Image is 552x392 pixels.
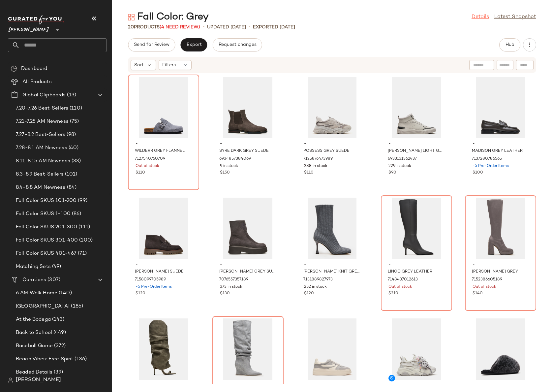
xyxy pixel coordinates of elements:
[51,263,61,271] span: (49)
[473,284,496,290] span: Out of stock
[134,42,169,48] span: Send for Review
[162,62,176,69] span: Filters
[21,65,47,73] span: Dashboard
[128,11,209,24] div: Fall Color: Grey
[388,141,445,147] span: -
[77,250,87,257] span: (71)
[16,157,70,165] span: 8.11-8.15 AM Newness
[66,91,76,99] span: (13)
[16,197,77,205] span: Fall Color SKUS 101-200
[220,163,238,169] span: 9 in stock
[383,77,450,138] img: STEVEMADDEN_MENS_DERICK_LIGHT-GREY.jpg
[388,269,432,275] span: LINGO GREY LEATHER
[303,156,333,162] span: 7125876473989
[215,198,281,259] img: STEVEMADDEN_SHOES_JONES_GREY-SUEDE_01_5212c8f5-3873-41fe-b155-c05681f255c0.jpg
[388,277,418,283] span: 7148437012613
[130,198,197,259] img: STEVEMADDEN_SHOES_LEON_GREY-SUEDE.jpg
[130,318,197,380] img: STEVEMADDEN_SHOES_RAVINE_GREY-DISTRESSED_01.jpg
[8,377,13,383] img: svg%3e
[128,14,135,20] img: svg%3e
[53,342,66,350] span: (372)
[16,118,69,125] span: 7.21-7.25 AM Newness
[67,144,79,152] span: (40)
[467,318,534,380] img: STEVEMADDEN_SHOES_POOF_GREY_01.jpg
[180,38,207,51] button: Export
[70,303,83,310] span: (185)
[203,23,204,31] span: •
[220,284,242,290] span: 373 in stock
[16,223,77,231] span: Fall Color SKUS 201-300
[16,316,51,323] span: At the Bodega
[219,148,269,154] span: SYRE DARK GREY SUEDE
[304,262,360,268] span: -
[467,198,534,259] img: STEVEMADDEN_SHOES_TWAIN_GREY_66b15c62-a2b9-433b-b343-bfc96936acc7.jpg
[16,144,67,152] span: 7.28-8.1 AM Newness
[494,13,536,21] a: Latest Snapshot
[8,22,49,34] span: [PERSON_NAME]
[136,262,192,268] span: -
[16,342,53,350] span: Baseball Game
[220,382,276,388] span: -
[472,269,518,275] span: [PERSON_NAME] GREY
[160,25,200,30] span: (4 Need Review)
[51,316,65,323] span: (143)
[136,170,145,176] span: $110
[136,382,192,388] span: -
[220,170,230,176] span: $150
[16,171,64,178] span: 8.3-8.9 Best-Sellers
[128,24,200,31] div: Products
[220,141,276,147] span: -
[304,284,327,290] span: 252 in stock
[215,318,281,380] img: STEVEMADDEN_SHOES_DISTORTION_GREY-FABRIC.jpg
[215,77,281,138] img: STEVEMADDEN_MENS_SYRE_DARK-GREY.jpg
[65,131,76,139] span: (98)
[16,210,71,218] span: Fall Color SKUS 1-100
[186,42,201,48] span: Export
[52,369,63,376] span: (39)
[472,13,489,21] a: Details
[77,223,90,231] span: (111)
[383,318,450,380] img: STEVEMADDEN_SHOES_PRYCE_GREY_01.jpg
[135,269,184,275] span: [PERSON_NAME] SUEDE
[22,91,66,99] span: Global Clipboards
[128,38,175,51] button: Send for Review
[388,163,411,169] span: 229 in stock
[69,118,79,125] span: (75)
[473,262,529,268] span: -
[71,210,81,218] span: (86)
[16,303,70,310] span: [GEOGRAPHIC_DATA]
[64,171,77,178] span: (101)
[304,170,314,176] span: $110
[136,163,159,169] span: Out of stock
[219,156,251,162] span: 6934857384069
[73,355,87,363] span: (136)
[135,277,166,283] span: 7158099705989
[8,15,64,24] img: cfy_white_logo.C9jOOHJF.svg
[11,65,17,72] img: svg%3e
[388,284,412,290] span: Out of stock
[70,157,81,165] span: (33)
[220,291,230,297] span: $130
[388,382,445,388] span: -
[134,62,144,69] span: Sort
[253,24,295,31] p: Exported [DATE]
[68,105,82,112] span: (110)
[299,77,365,138] img: STEVEMADDEN_SHOE_MENS_POSSESS_GREYSUEDE_01.jpg
[22,78,52,86] span: All Products
[499,38,520,51] button: Hub
[299,198,365,259] img: STEVEMADDEN_SHOES_LORENZA-K_GREY_d0da7cc0-6a12-4cc8-9954-8b4d05823170.jpg
[473,141,529,147] span: -
[135,148,185,154] span: WILDERR GREY FLANNEL
[467,77,534,138] img: STEVEMADDEN_SHOES_MADISON_GREY-LEATHER_01.jpg
[78,237,93,244] span: (100)
[218,42,257,48] span: Request changes
[66,184,77,191] span: (84)
[207,24,246,31] p: updated [DATE]
[303,148,350,154] span: POSSESS GREY SUEDE
[16,250,77,257] span: Fall Color SKUS 401-467
[219,269,275,275] span: [PERSON_NAME] GREY SUEDE
[213,38,262,51] button: Request changes
[388,291,398,297] span: $210
[16,237,78,244] span: Fall Color SKUS 301-400
[304,382,360,388] span: -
